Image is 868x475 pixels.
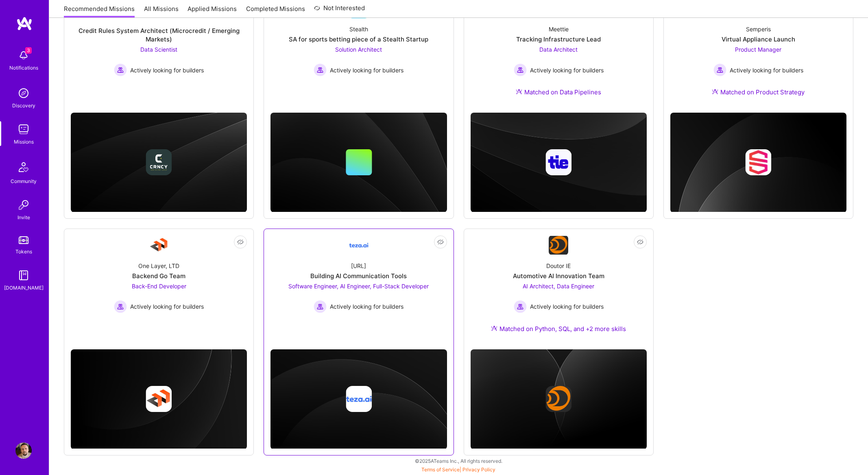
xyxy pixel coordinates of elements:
[335,46,382,53] span: Solution Architect
[146,386,172,412] img: Company logo
[270,349,447,449] img: cover
[349,25,368,33] div: Stealth
[15,267,32,283] img: guide book
[237,239,244,245] i: icon EyeClosed
[132,283,186,290] span: Back-End Developer
[471,113,647,212] img: cover
[713,63,726,76] img: Actively looking for builders
[530,302,604,311] span: Actively looking for builders
[11,177,37,185] div: Community
[130,66,204,74] span: Actively looking for builders
[132,272,185,280] div: Backend Go Team
[349,235,369,255] img: Company Logo
[19,236,28,244] img: tokens
[712,88,718,95] img: Ateam Purple Icon
[549,25,569,33] div: Meettie
[637,239,643,245] i: icon EyeClosed
[17,213,30,222] div: Invite
[12,101,35,110] div: Discovery
[71,349,247,449] img: cover
[15,247,32,256] div: Tokens
[514,63,527,76] img: Actively looking for builders
[516,88,522,95] img: Ateam Purple Icon
[25,47,32,54] span: 3
[746,25,771,33] div: Semperis
[114,300,127,313] img: Actively looking for builders
[49,451,868,471] div: © 2025 ATeams Inc., All rights reserved.
[15,121,32,137] img: teamwork
[14,157,33,177] img: Community
[530,66,604,74] span: Actively looking for builders
[14,137,34,146] div: Missions
[15,47,32,63] img: bell
[545,149,571,175] img: Company logo
[712,88,805,96] div: Matched on Product Strategy
[114,63,127,76] img: Actively looking for builders
[4,283,44,292] div: [DOMAIN_NAME]
[549,236,568,255] img: Company Logo
[314,300,327,313] img: Actively looking for builders
[138,261,179,270] div: One Layer, LTD
[270,113,447,212] img: cover
[539,46,578,53] span: Data Architect
[130,302,204,311] span: Actively looking for builders
[64,4,135,18] a: Recommended Missions
[471,349,647,449] img: cover
[15,197,32,213] img: Invite
[71,235,247,339] a: Company LogoOne Layer, LTDBackend Go TeamBack-End Developer Actively looking for buildersActively...
[513,272,604,280] div: Automotive AI Innovation Team
[670,113,846,213] img: cover
[491,325,497,331] img: Ateam Purple Icon
[15,442,32,459] img: User Avatar
[722,35,795,44] div: Virtual Appliance Launch
[310,272,407,280] div: Building AI Communication Tools
[140,46,177,53] span: Data Scientist
[462,466,495,473] a: Privacy Policy
[144,4,179,18] a: All Missions
[15,85,32,101] img: discovery
[146,149,172,175] img: Company logo
[745,149,771,175] img: Company logo
[514,300,527,313] img: Actively looking for builders
[421,466,460,473] a: Terms of Service
[288,283,429,290] span: Software Engineer, AI Engineer, Full-Stack Developer
[330,302,403,311] span: Actively looking for builders
[523,283,594,290] span: AI Architect, Data Engineer
[546,261,571,270] div: Doutor IE
[330,66,403,74] span: Actively looking for builders
[351,261,366,270] div: [URL]
[188,4,237,18] a: Applied Missions
[735,46,781,53] span: Product Manager
[314,3,365,18] a: Not Interested
[730,66,803,74] span: Actively looking for builders
[9,63,38,72] div: Notifications
[471,235,647,343] a: Company LogoDoutor IEAutomotive AI Innovation TeamAI Architect, Data Engineer Actively looking fo...
[149,235,169,255] img: Company Logo
[421,466,495,473] span: |
[346,386,372,412] img: Company logo
[516,35,601,44] div: Tracking Infrastructure Lead
[13,442,34,459] a: User Avatar
[289,35,428,44] div: SA for sports betting piece of a Stealth Startup
[491,325,626,333] div: Matched on Python, SQL, and +2 more skills
[71,113,247,212] img: cover
[516,88,601,96] div: Matched on Data Pipelines
[437,239,444,245] i: icon EyeClosed
[71,26,247,44] div: Credit Rules System Architect (Microcredit / Emerging Markets)
[545,386,571,412] img: Company logo
[270,235,447,339] a: Company Logo[URL]Building AI Communication ToolsSoftware Engineer, AI Engineer, Full-Stack Develo...
[314,63,327,76] img: Actively looking for builders
[16,16,33,31] img: logo
[246,4,305,18] a: Completed Missions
